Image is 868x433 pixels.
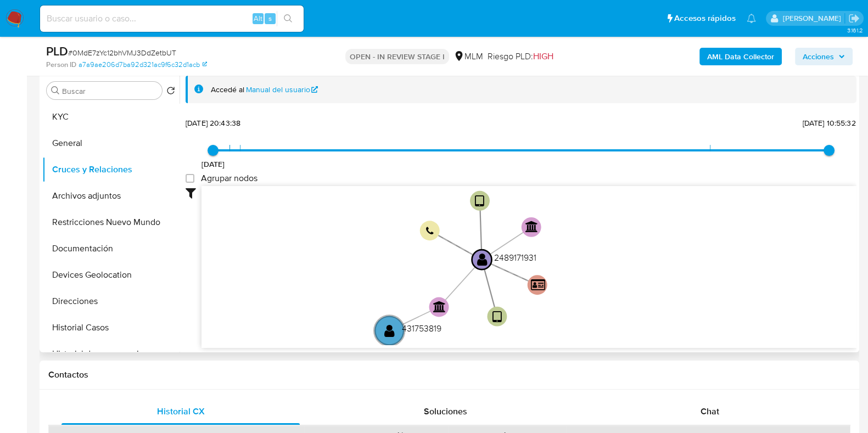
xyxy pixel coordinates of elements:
button: Acciones [795,48,853,65]
a: a7a9ae206d7ba92d321ac9f6c32d1acb [79,60,207,70]
span: s [268,13,272,24]
text:  [530,278,545,291]
b: Person ID [46,60,76,70]
input: Agrupar nodos [186,174,194,183]
text:  [475,194,484,208]
span: Historial CX [157,405,205,418]
button: Restricciones Nuevo Mundo [42,209,180,235]
p: OPEN - IN REVIEW STAGE I [345,49,449,64]
span: [DATE] [201,159,225,170]
div: MLM [453,50,483,63]
span: Soluciones [424,405,467,418]
button: Buscar [51,86,60,95]
a: Manual del usuario [246,85,318,95]
text:  [525,221,538,232]
button: Volver al orden por defecto [166,86,175,98]
button: KYC [42,104,180,130]
button: Cruces y Relaciones [42,156,180,183]
text:  [384,323,395,338]
span: Riesgo PLD: [488,50,553,63]
h1: Contactos [48,369,850,380]
text:  [492,310,502,324]
b: AML Data Collector [707,48,774,65]
button: General [42,130,180,156]
p: fernando.ftapiamartinez@mercadolibre.com.mx [782,13,844,24]
span: Accedé al [211,85,244,95]
text:  [477,252,487,267]
a: Notificaciones [747,14,756,23]
span: Agrupar nodos [201,173,257,184]
a: Salir [848,13,860,24]
span: Alt [254,13,262,24]
span: Accesos rápidos [674,13,736,24]
text:  [425,226,433,235]
span: Chat [701,405,719,418]
span: 3.161.2 [847,26,863,35]
span: [DATE] 20:43:38 [186,117,240,128]
button: Archivos adjuntos [42,183,180,209]
input: Buscar [62,86,158,96]
button: search-icon [277,11,299,26]
button: Documentación [42,235,180,262]
button: Direcciones [42,288,180,314]
text: 431753819 [402,322,441,334]
span: # 0MdE7zYc12bhVMJ3DdZetbUT [68,47,176,58]
text: 2489171931 [494,251,536,263]
button: Historial Casos [42,314,180,341]
span: Acciones [803,48,834,65]
input: Buscar usuario o caso... [40,12,304,26]
b: PLD [46,42,68,60]
span: HIGH [533,50,553,63]
text:  [433,300,446,312]
button: Historial de conversaciones [42,341,180,367]
span: [DATE] 10:55:32 [802,117,855,128]
button: Devices Geolocation [42,262,180,288]
button: AML Data Collector [699,48,782,65]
